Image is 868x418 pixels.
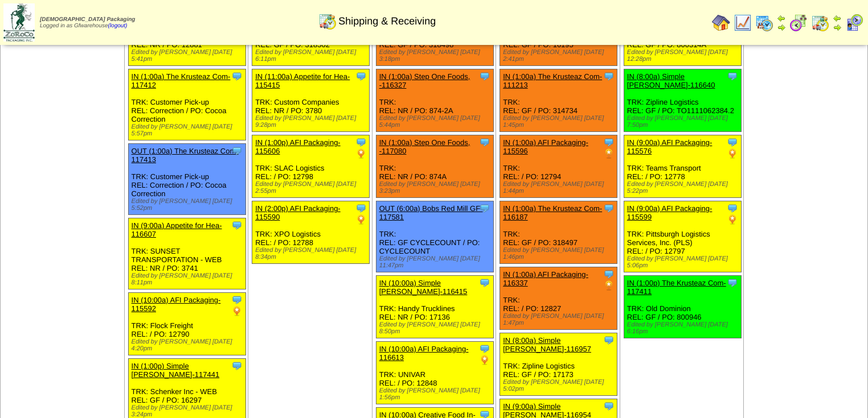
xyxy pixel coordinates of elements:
img: Tooltip [355,71,367,82]
span: [DEMOGRAPHIC_DATA] Packaging [40,16,135,23]
img: Tooltip [603,202,615,214]
img: Tooltip [603,136,615,148]
img: PO [727,148,738,159]
img: PO [231,305,243,317]
div: Edited by [PERSON_NAME] [DATE] 1:45pm [503,115,617,129]
div: Edited by [PERSON_NAME] [DATE] 2:55pm [255,181,369,194]
div: Edited by [PERSON_NAME] [DATE] 3:18pm [379,49,493,63]
div: Edited by [PERSON_NAME] [DATE] 5:44pm [379,115,493,129]
div: Edited by [PERSON_NAME] [DATE] 1:47pm [503,313,617,326]
img: Tooltip [231,145,243,156]
a: OUT (6:00a) Bobs Red Mill GF-117581 [379,204,483,221]
div: TRK: Teams Transport REL: / PO: 12778 [624,135,741,198]
img: PO [479,354,490,366]
img: Tooltip [603,400,615,412]
a: IN (1:00a) AFI Packaging-115596 [503,138,588,155]
img: PO [727,214,738,225]
img: PO [603,280,615,291]
img: line_graph.gif [734,14,752,32]
div: TRK: Zipline Logistics REL: GF / PO: 17173 [500,333,617,396]
div: Edited by [PERSON_NAME] [DATE] 5:02pm [503,379,617,392]
div: Edited by [PERSON_NAME] [DATE] 5:06pm [627,255,741,269]
div: Edited by [PERSON_NAME] [DATE] 8:34pm [255,247,369,260]
div: Edited by [PERSON_NAME] [DATE] 5:57pm [132,123,245,137]
div: Edited by [PERSON_NAME] [DATE] 3:23pm [379,181,493,194]
div: Edited by [PERSON_NAME] [DATE] 1:44pm [503,181,617,194]
a: IN (9:00a) AFI Packaging-115599 [627,204,713,221]
img: PO [355,148,367,159]
div: TRK: XPO Logistics REL: / PO: 12788 [252,201,370,264]
img: arrowright.gif [777,23,786,32]
img: Tooltip [479,277,490,288]
img: Tooltip [603,334,615,346]
img: arrowleft.gif [833,14,842,23]
img: zoroco-logo-small.webp [3,3,35,42]
a: IN (8:00a) Simple [PERSON_NAME]-116957 [503,336,591,353]
div: Edited by [PERSON_NAME] [DATE] 7:50pm [627,115,741,129]
img: Tooltip [355,202,367,214]
img: calendarinout.gif [318,12,337,30]
img: Tooltip [231,220,243,231]
img: Tooltip [603,71,615,82]
img: Tooltip [727,71,738,82]
div: TRK: REL: / PO: 12794 [500,135,617,198]
div: Edited by [PERSON_NAME] [DATE] 4:20pm [132,338,245,352]
div: TRK: UNIVAR REL: / PO: 12848 [376,342,493,404]
a: IN (1:00a) Step One Foods, -116327 [379,72,470,89]
div: TRK: Customer Pick-up REL: Correction / PO: Cocoa Correction [128,144,245,215]
a: IN (1:00p) Simple [PERSON_NAME]-117441 [132,362,220,379]
div: Edited by [PERSON_NAME] [DATE] 2:41pm [503,49,617,63]
a: IN (9:00a) AFI Packaging-115576 [627,138,713,155]
img: Tooltip [727,202,738,214]
a: IN (1:00p) AFI Packaging-115606 [255,138,341,155]
img: PO [603,148,615,159]
a: IN (10:00a) Simple [PERSON_NAME]-116415 [379,279,468,296]
span: Logged in as Gfwarehouse [40,16,135,29]
div: Edited by [PERSON_NAME] [DATE] 9:28pm [255,115,369,129]
a: IN (1:00a) The Krusteaz Com-117412 [132,72,231,89]
a: IN (11:00a) Appetite for Hea-115415 [255,72,350,89]
img: Tooltip [603,268,615,280]
div: TRK: Pittsburgh Logistics Services, Inc. (PLS) REL: / PO: 12797 [624,201,741,272]
div: TRK: SUNSET TRANSPORTATION - WEB REL: NR / PO: 3741 [128,218,245,289]
a: OUT (1:00a) The Krusteaz Com-117413 [132,147,239,164]
a: IN (1:00a) The Krusteaz Com-116187 [503,204,602,221]
div: TRK: Flock Freight REL: / PO: 12790 [128,293,245,355]
div: TRK: Customer Pick-up REL: Correction / PO: Cocoa Correction [128,69,245,140]
img: calendarprod.gif [755,14,773,32]
img: Tooltip [355,136,367,148]
div: TRK: REL: GF / PO: 318497 [500,201,617,264]
div: Edited by [PERSON_NAME] [DATE] 5:22pm [627,181,741,194]
div: Edited by [PERSON_NAME] [DATE] 5:41pm [132,49,245,63]
img: PO [355,214,367,225]
img: home.gif [712,14,730,32]
div: TRK: Zipline Logistics REL: GF / PO: TO1111062384.2 [624,69,741,132]
img: Tooltip [479,343,490,354]
div: TRK: Handy Trucklines REL: NR / PO: 17136 [376,276,493,338]
img: Tooltip [479,202,490,214]
div: TRK: REL: NR / PO: 874A [376,135,493,198]
div: TRK: REL: / PO: 12827 [500,267,617,330]
div: TRK: Old Dominion REL: GF / PO: 800946 [624,276,741,338]
div: Edited by [PERSON_NAME] [DATE] 6:16pm [627,321,741,335]
img: Tooltip [231,360,243,371]
div: Edited by [PERSON_NAME] [DATE] 1:46pm [503,247,617,260]
a: IN (10:00a) AFI Packaging-115592 [132,296,221,313]
a: IN (1:00a) Step One Foods, -117080 [379,138,470,155]
img: Tooltip [727,277,738,288]
img: Tooltip [231,71,243,82]
img: arrowright.gif [833,23,842,32]
div: Edited by [PERSON_NAME] [DATE] 8:11pm [132,272,245,286]
div: Edited by [PERSON_NAME] [DATE] 11:47pm [379,255,493,269]
div: Edited by [PERSON_NAME] [DATE] 3:24pm [132,404,245,418]
img: calendarinout.gif [811,14,829,32]
a: IN (2:00p) AFI Packaging-115590 [255,204,341,221]
div: Edited by [PERSON_NAME] [DATE] 6:11pm [255,49,369,63]
img: Tooltip [231,294,243,305]
img: arrowleft.gif [777,14,786,23]
img: Tooltip [479,136,490,148]
img: calendarcustomer.gif [845,14,863,32]
a: IN (1:00a) AFI Packaging-116337 [503,270,588,287]
a: IN (9:00a) Appetite for Hea-116607 [132,221,222,238]
div: TRK: REL: GF / PO: 314734 [500,69,617,132]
